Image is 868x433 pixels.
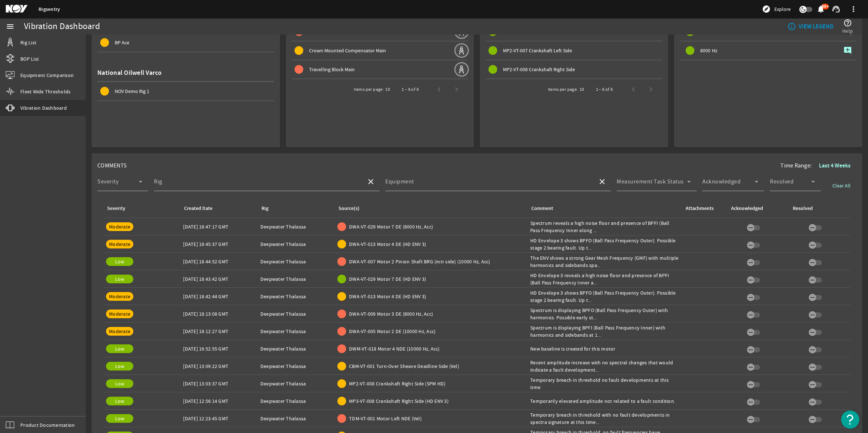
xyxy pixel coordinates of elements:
[617,178,684,185] mat-label: Measurement Task Status
[530,345,679,352] div: New baseline is created for this motor
[106,205,174,213] div: Severity
[309,47,386,54] span: Crown Mounted Compensator Main
[349,275,426,283] span: DWA-VT-029 Motor 7 DE (HD ENV 3)
[115,345,125,352] span: Low
[596,86,613,93] div: 1 – 8 of 8
[349,415,422,422] span: TDM-VT-001 Motor Left NDE (Vel)
[385,86,390,93] div: 10
[260,397,332,405] div: Deepwater Thalassa
[107,205,125,213] div: Severity
[260,328,332,335] div: Deepwater Thalassa
[354,86,384,93] div: Items per page:
[685,205,721,213] div: Attachments
[817,5,824,13] button: 99+
[183,310,254,317] div: [DATE] 18:13:08 GMT
[686,205,714,213] div: Attachments
[338,205,360,213] div: Source(s)
[6,104,15,112] mat-icon: vibration
[813,159,856,172] button: Last 4 Weeks
[702,178,741,185] mat-label: Acknowledged
[115,363,125,369] span: Low
[97,33,274,52] button: BP Ace
[787,22,793,31] mat-icon: info_outline
[531,205,553,213] div: Comment
[183,223,254,230] div: [DATE] 18:47:17 GMT
[260,310,332,317] div: Deepwater Thalassa
[97,64,274,82] div: National Oilwell Varco
[827,179,856,192] button: Clear All
[349,363,459,370] span: CBM-VT-001 Turn-Over Sheave Deadline Side (Vel)
[530,254,679,269] div: The ENV shows a strong Gear Mesh Frequency (GMF) with multiple harmonics and sidebands spa...
[385,180,592,189] input: Select Equipment
[530,324,679,339] div: Spectrum is displaying BPFI (Ball Pass Frequency Inner) with harmonics and sidebands at 1...
[580,86,584,93] div: 10
[843,19,852,27] mat-icon: help_outline
[349,328,435,335] span: DWA-VT-005 Motor 2 DE (10000 Hz, Acc)
[598,177,607,186] mat-icon: close
[184,205,212,213] div: Created Date
[183,397,254,405] div: [DATE] 12:56:14 GMT
[260,240,332,248] div: Deepwater Thalassa
[183,258,254,265] div: [DATE] 18:44:52 GMT
[260,415,332,422] div: Deepwater Thalassa
[530,289,679,304] div: HD Envelope 3 shows BPFO (Ball Pass Frequency Outer). Possible stage 2 bearing fault. Up t...
[530,272,679,286] div: HD Envelope 3 reveals a high noise floor and presence of BPFI (Ball Pass Frequency Inner a...
[6,22,15,31] mat-icon: menu
[816,5,825,13] mat-icon: notifications
[260,293,332,300] div: Deepwater Thalassa
[154,178,162,185] mat-label: Rig
[97,162,127,169] span: COMMENTS
[115,88,149,94] span: NOV Demo Rig 1
[530,376,679,391] div: Temporary breach in threshold no fault developments at this time
[530,205,676,213] div: Comment
[260,223,332,230] div: Deepwater Thalassa
[109,241,130,247] span: Moderate
[530,237,679,251] div: HD Envelope 3 shows BPFO (Ball Pass Frequency Outer). Possible stage 2 bearing fault. Up t...
[115,276,125,282] span: Low
[530,397,679,405] div: Temporarily elevated amplitude not related to a fault condition.
[842,27,853,35] span: Help
[730,205,783,213] div: Acknowledged
[843,46,852,55] mat-icon: add_comment
[183,275,254,283] div: [DATE] 18:43:42 GMT
[366,177,375,186] mat-icon: close
[109,223,130,230] span: Moderate
[261,205,268,213] div: Rig
[799,23,833,30] b: VIEW LEGEND
[260,380,332,387] div: Deepwater Thalassa
[115,415,125,422] span: Low
[115,398,125,404] span: Low
[109,311,130,317] span: Moderate
[530,359,679,373] div: Recent amplitude increase with no spectral changes that would indicate a fault development...
[292,60,454,78] button: Travelling Block Main
[349,380,445,387] span: MP2-VT-008 Crankshaft Right Side (SPM HD)
[841,410,859,429] button: Open Resource Center
[349,240,426,248] span: DWA-VT-013 Motor 4 DE (HD ENV 3)
[349,258,490,265] span: DWA-VT-007 Motor 2 Pinion Shaft BRG (mtr side) (10000 Hz, Acc)
[260,275,332,283] div: Deepwater Thalassa
[731,205,763,213] div: Acknowledged
[154,180,361,189] input: Select a Rig
[530,411,679,426] div: Temporary breach in threshold with no fault developments in spectra signature at this time...
[385,178,414,185] mat-label: Equipment
[832,182,851,189] span: Clear All
[402,86,419,93] div: 1 – 8 of 8
[109,328,130,335] span: Moderate
[97,178,118,185] mat-label: Severity
[20,104,67,112] span: Vibration Dashboard
[260,363,332,370] div: Deepwater Thalassa
[349,345,440,352] span: DWM-VT-018 Motor 4 NDE (10000 Hz, Acc)
[784,20,836,33] button: VIEW LEGEND
[349,310,433,317] span: DWA-VT-009 Motor 3 DE (8000 Hz, Acc)
[20,39,36,46] span: Rig List
[20,421,75,429] span: Product Documentation
[700,48,718,53] span: 8000 Hz
[845,0,862,18] button: more_vert
[20,55,39,62] span: BOP List
[349,397,449,405] span: MP3-VT-008 Crankshaft Right Side (HD ENV 3)
[38,6,60,13] a: Rigsentry
[20,88,70,95] span: Fleet Wide Thresholds
[503,47,572,54] span: MP2-VT-007 Crankshaft Left Side
[793,205,813,213] div: Resolved
[183,415,254,422] div: [DATE] 12:23:45 GMT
